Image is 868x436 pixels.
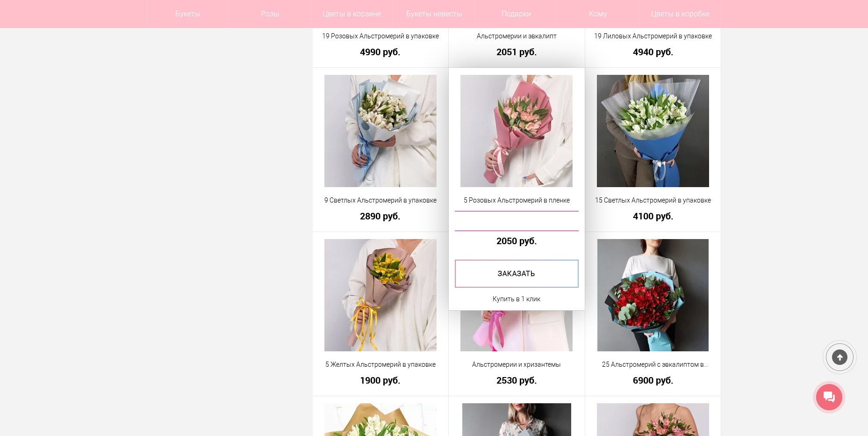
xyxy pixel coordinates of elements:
[455,47,579,57] a: 2051 руб.
[597,75,709,187] img: 15 Светлых Альстромерий в упаковке
[493,293,540,305] a: Купить в 1 клик
[591,375,715,385] a: 6900 руб.
[597,239,709,351] img: 25 Альстромерий с эвкалиптом в упаковке
[324,75,437,187] img: 9 Светлых Альстромерий в упаковке
[591,211,715,221] a: 4100 руб.
[455,360,579,370] a: Альстромерии и хризантемы
[324,239,437,351] img: 5 Желтых Альстромерий в упаковке
[591,31,715,41] a: 19 Лиловых Альстромерий в упаковке
[319,196,443,205] a: 9 Светлых Альстромерий в упаковке
[455,375,579,385] a: 2530 руб.
[319,31,443,41] a: 19 Розовых Альстромерий в упаковке
[455,31,579,41] a: Альстромерии и эвкалипт
[319,211,443,221] a: 2890 руб.
[319,47,443,57] a: 4990 руб.
[591,47,715,57] a: 4940 руб.
[591,360,715,370] a: 25 Альстромерий с эвкалиптом в упаковке
[460,75,573,187] img: 5 Розовых Альстромерий в пленке
[319,360,443,370] a: 5 Желтых Альстромерий в упаковке
[319,375,443,385] a: 1900 руб.
[455,236,579,246] a: 2050 руб.
[591,196,715,205] a: 15 Светлых Альстромерий в упаковке
[455,196,579,205] a: 5 Розовых Альстромерий в пленке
